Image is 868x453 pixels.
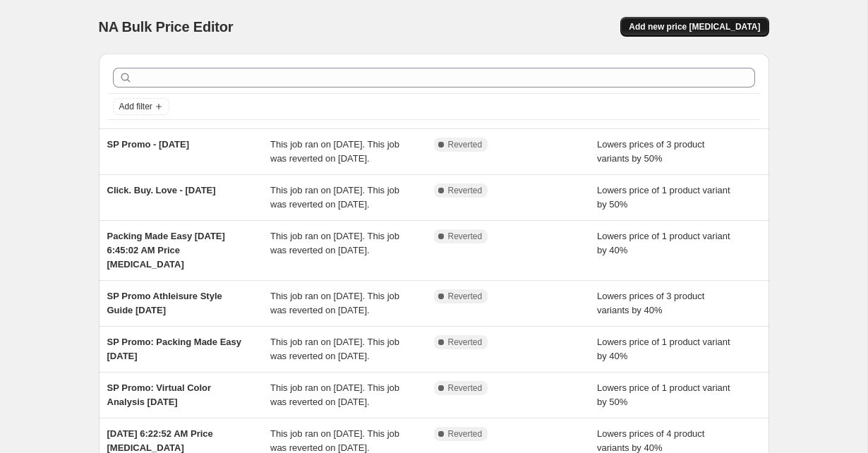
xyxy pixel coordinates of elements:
span: Lowers price of 1 product variant by 40% [597,337,730,361]
span: This job ran on [DATE]. This job was reverted on [DATE]. [270,291,399,315]
span: Lowers prices of 3 product variants by 40% [597,291,704,315]
span: Lowers prices of 4 product variants by 40% [597,428,704,453]
span: [DATE] 6:22:52 AM Price [MEDICAL_DATA] [107,428,213,453]
span: Lowers prices of 3 product variants by 50% [597,139,704,164]
span: Add new price [MEDICAL_DATA] [629,21,760,32]
span: Reverted [448,139,483,150]
span: Click. Buy. Love - [DATE] [107,185,216,195]
span: Reverted [448,231,483,242]
span: Lowers price of 1 product variant by 50% [597,185,730,210]
span: Reverted [448,337,483,348]
button: Add filter [113,98,169,115]
span: Reverted [448,185,483,196]
span: Add filter [119,101,152,112]
span: This job ran on [DATE]. This job was reverted on [DATE]. [270,337,399,361]
span: This job ran on [DATE]. This job was reverted on [DATE]. [270,428,399,453]
button: Add new price [MEDICAL_DATA] [620,17,768,37]
span: SP Promo: Virtual Color Analysis [DATE] [107,382,212,407]
span: Reverted [448,428,483,440]
span: SP Promo: Packing Made Easy [DATE] [107,337,242,361]
span: Reverted [448,291,483,302]
span: This job ran on [DATE]. This job was reverted on [DATE]. [270,231,399,255]
span: Lowers price of 1 product variant by 40% [597,231,730,255]
span: Reverted [448,382,483,394]
span: This job ran on [DATE]. This job was reverted on [DATE]. [270,139,399,164]
span: SP Promo Athleisure Style Guide [DATE] [107,291,222,315]
span: Lowers price of 1 product variant by 50% [597,382,730,407]
span: SP Promo - [DATE] [107,139,190,150]
span: This job ran on [DATE]. This job was reverted on [DATE]. [270,382,399,407]
span: NA Bulk Price Editor [99,19,234,35]
span: This job ran on [DATE]. This job was reverted on [DATE]. [270,185,399,210]
span: Packing Made Easy [DATE] 6:45:02 AM Price [MEDICAL_DATA] [107,231,225,270]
